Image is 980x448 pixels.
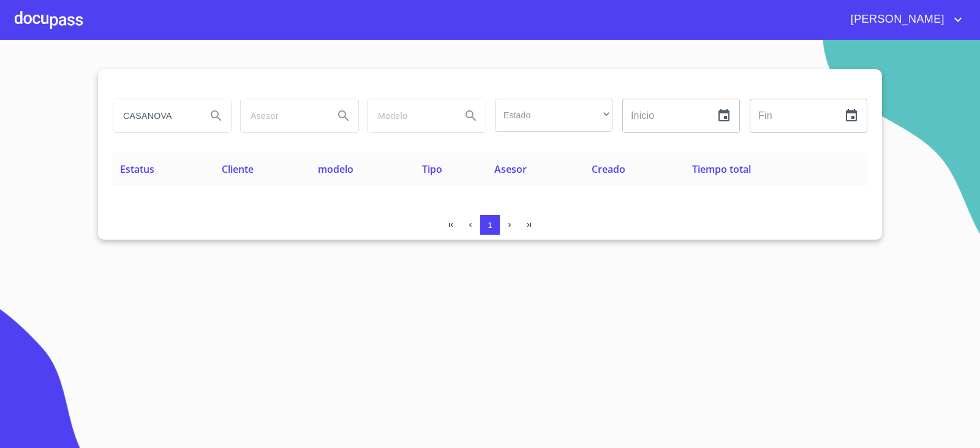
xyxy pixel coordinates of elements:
input: search [368,99,451,132]
button: Search [202,101,231,131]
span: 1 [488,221,492,230]
span: modelo [318,162,353,176]
input: search [241,99,324,132]
button: account of current user [842,10,965,29]
button: Search [456,101,486,131]
input: search [113,99,197,132]
span: Creado [592,162,625,176]
span: Estatus [120,162,154,176]
span: Tipo [422,162,442,176]
div: ​ [495,99,612,132]
span: Asesor [494,162,527,176]
span: Cliente [222,162,254,176]
span: [PERSON_NAME] [842,10,951,29]
button: Search [329,101,358,131]
span: Tiempo total [692,162,751,176]
button: 1 [480,215,500,235]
